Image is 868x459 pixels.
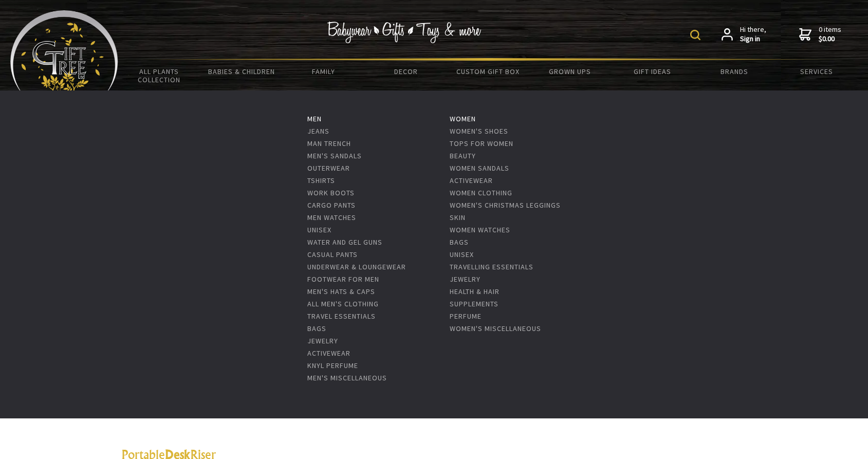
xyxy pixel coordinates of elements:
[307,274,379,284] a: Footwear For Men
[307,213,356,222] a: Men Watches
[307,324,326,333] a: Bags
[327,22,482,43] img: Babywear - Gifts - Toys & more
[722,25,766,43] a: Hi there,Sign in
[307,237,382,247] a: Water and Gel Guns
[307,287,375,296] a: Men's Hats & Caps
[450,176,493,185] a: ActiveWear
[450,250,474,259] a: UniSex
[365,61,447,82] a: Decor
[307,361,358,370] a: Knyl Perfume
[450,163,509,173] a: Women Sandals
[450,274,481,284] a: Jewelry
[307,250,358,259] a: Casual Pants
[740,34,766,44] strong: Sign in
[307,200,356,210] a: Cargo Pants
[450,188,512,197] a: Women Clothing
[200,61,283,82] a: Babies & Children
[450,225,510,234] a: Women Watches
[307,373,387,382] a: Men's Miscellaneous
[450,200,561,210] a: Women's Christmas Leggings
[529,61,611,82] a: Grown Ups
[307,225,331,234] a: UniSex
[307,163,350,173] a: Outerwear
[819,34,841,44] strong: $0.00
[450,151,476,160] a: Beauty
[690,30,700,40] img: product search
[450,139,513,148] a: Tops for Women
[450,324,541,333] a: Women's Miscellaneous
[775,61,858,82] a: Services
[450,311,482,321] a: Perfume
[307,151,362,160] a: Men's Sandals
[447,61,529,82] a: Custom Gift Box
[307,126,329,136] a: Jeans
[307,311,376,321] a: Travel Essentials
[307,299,379,308] a: All Men's Clothing
[740,25,766,43] span: Hi there,
[307,176,335,185] a: Tshirts
[307,139,351,148] a: Man Trench
[307,114,322,123] a: Men
[450,237,469,247] a: Bags
[307,348,350,358] a: ActiveWear
[307,336,338,345] a: Jewelry
[450,299,498,308] a: Supplements
[819,25,841,43] span: 0 items
[283,61,365,82] a: Family
[10,10,118,96] img: Babyware - Gifts - Toys and more...
[307,188,355,197] a: Work Boots
[450,114,476,123] a: Women
[450,126,508,136] a: Women's shoes
[450,213,466,222] a: Skin
[118,61,200,90] a: All Plants Collection
[799,25,841,43] a: 0 items$0.00
[693,61,775,82] a: Brands
[450,262,533,271] a: Travelling Essentials
[307,262,406,271] a: Underwear & Loungewear
[450,287,500,296] a: Health & Hair
[611,61,693,82] a: Gift Ideas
